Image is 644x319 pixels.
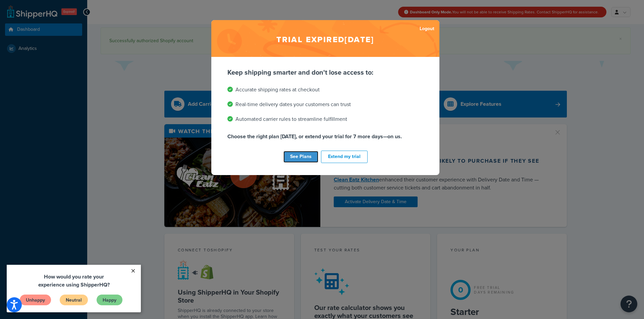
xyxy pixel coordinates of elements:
[420,24,434,33] a: Logout
[227,132,423,141] p: Choose the right plan [DATE], or extend your trial for 7 more days—on us.
[227,100,423,109] li: Real-time delivery dates your customers can trust
[283,151,318,163] a: See Plans
[227,68,423,77] p: Keep shipping smarter and don't lose access to:
[211,20,439,57] h2: Trial expired [DATE]
[90,29,116,41] a: Happy
[53,29,82,41] a: Neutral
[13,29,45,41] a: Unhappy
[227,85,423,94] li: Accurate shipping rates at checkout
[227,114,423,124] li: Automated carrier rules to streamline fulfillment
[32,8,103,24] span: How would you rate your experience using ShipperHQ?
[321,151,368,163] button: Extend my trial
